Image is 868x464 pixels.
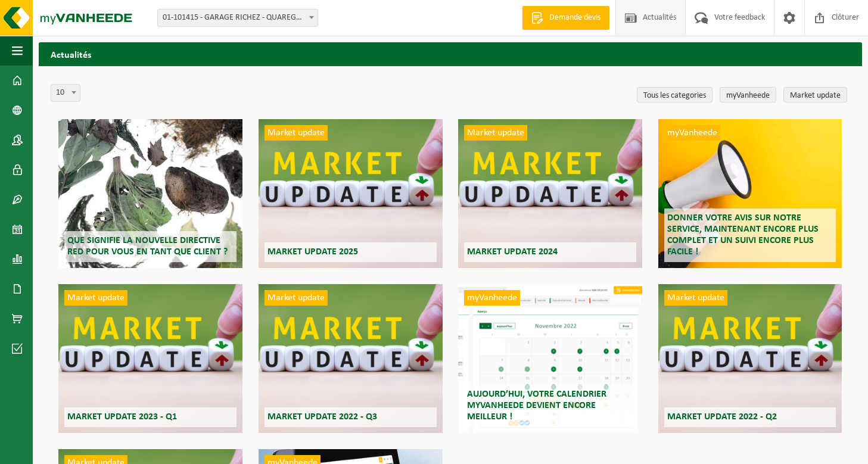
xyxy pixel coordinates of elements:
a: Tous les categories [637,87,713,102]
a: Que signifie la nouvelle directive RED pour vous en tant que client ? [58,119,242,268]
span: 01-101415 - GARAGE RICHEZ - QUAREGNON [158,10,318,26]
span: Market update 2022 - Q2 [667,412,777,422]
a: Market update Market update 2022 - Q2 [658,284,842,433]
span: Donner votre avis sur notre service, maintenant encore plus complet et un suivi encore plus facile ! [667,213,819,257]
a: myVanheede Aujourd’hui, votre calendrier myVanheede devient encore meilleur ! [458,284,642,433]
span: myVanheede [464,290,520,306]
span: myVanheede [664,125,720,141]
span: 10 [51,85,80,101]
span: Market update [265,290,328,306]
a: myVanheede Donner votre avis sur notre service, maintenant encore plus complet et un suivi encore... [658,119,842,268]
a: Market update Market update 2023 - Q1 [58,284,242,433]
span: 01-101415 - GARAGE RICHEZ - QUAREGNON [157,9,318,27]
a: myVanheede [720,87,776,102]
span: 10 [51,84,80,102]
span: Market update [464,125,527,141]
span: Aujourd’hui, votre calendrier myVanheede devient encore meilleur ! [467,390,606,422]
span: Market update [64,290,127,306]
iframe: chat widget [6,438,199,464]
span: Market update 2023 - Q1 [67,412,177,422]
a: Market update Market update 2025 [259,119,443,268]
a: Demande devis [522,6,609,30]
span: Market update [265,125,328,141]
span: Que signifie la nouvelle directive RED pour vous en tant que client ? [67,236,228,257]
a: Market update Market update 2024 [458,119,642,268]
span: Market update 2025 [267,247,358,257]
h2: Actualités [39,42,862,66]
span: Market update 2022 - Q3 [267,412,377,422]
span: Demande devis [546,12,603,24]
span: Market update 2024 [467,247,558,257]
a: Market update [783,87,847,102]
a: Market update Market update 2022 - Q3 [259,284,443,433]
span: Market update [664,290,727,306]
